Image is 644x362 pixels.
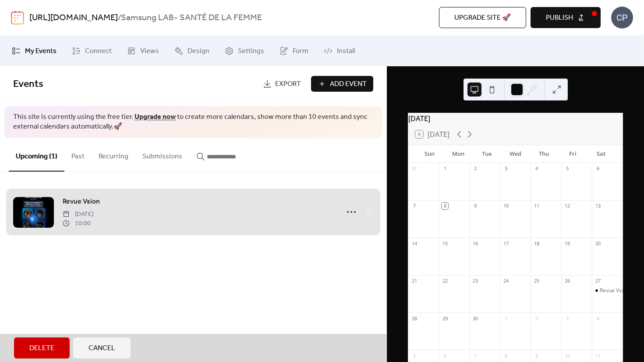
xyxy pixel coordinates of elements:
[533,165,540,172] div: 4
[564,203,570,209] div: 12
[168,39,216,63] a: Design
[337,46,355,57] span: Install
[411,278,418,284] div: 21
[533,352,540,359] div: 9
[442,165,448,172] div: 1
[238,46,264,57] span: Settings
[503,203,510,209] div: 10
[9,138,64,172] button: Upcoming (1)
[531,7,601,28] button: Publish
[472,203,479,209] div: 9
[594,352,601,359] div: 11
[594,315,601,322] div: 4
[411,315,418,322] div: 28
[29,343,54,354] span: Delete
[293,46,308,57] span: Form
[564,352,570,359] div: 10
[13,112,373,132] span: This site is currently using the free tier. to create more calendars, show more than 10 events an...
[411,165,418,172] div: 31
[533,315,540,322] div: 2
[594,203,601,209] div: 13
[5,39,63,63] a: My Events
[330,79,367,90] span: Add Event
[503,315,510,322] div: 1
[592,287,623,294] div: Revue Vsion
[503,352,510,359] div: 8
[533,278,540,284] div: 25
[472,278,479,284] div: 23
[442,352,448,359] div: 6
[503,278,510,284] div: 24
[64,138,92,171] button: Past
[594,240,601,247] div: 20
[275,79,301,90] span: Export
[564,165,570,172] div: 5
[501,145,530,163] div: Wed
[439,7,526,28] button: Upgrade site 🚀
[454,13,511,23] span: Upgrade site 🚀
[134,110,176,124] a: Upgrade now
[444,145,472,163] div: Mon
[442,203,448,209] div: 8
[558,145,587,163] div: Fri
[218,39,271,63] a: Settings
[564,240,570,247] div: 19
[442,315,448,322] div: 29
[120,39,166,63] a: Views
[472,240,479,247] div: 16
[118,10,121,26] b: /
[472,352,479,359] div: 7
[85,46,112,57] span: Connect
[65,39,118,63] a: Connect
[311,76,373,92] button: Add Event
[411,240,418,247] div: 14
[503,240,510,247] div: 17
[121,10,262,26] b: Samsung LAB- SANTÉ DE LA FEMME
[273,39,315,63] a: Form
[530,145,558,163] div: Thu
[415,145,444,163] div: Sun
[140,46,159,57] span: Views
[611,7,633,29] div: CP
[408,113,623,124] div: [DATE]
[442,240,448,247] div: 15
[600,287,629,294] div: Revue Vsion
[73,337,131,358] button: Cancel
[546,13,573,23] span: Publish
[135,138,189,171] button: Submissions
[473,145,501,163] div: Tue
[14,337,70,358] button: Delete
[13,75,43,94] span: Events
[411,352,418,359] div: 5
[564,278,570,284] div: 26
[11,11,24,25] img: logo
[533,240,540,247] div: 18
[594,278,601,284] div: 27
[533,203,540,209] div: 11
[594,165,601,172] div: 6
[29,10,118,26] a: [URL][DOMAIN_NAME]
[188,46,209,57] span: Design
[503,165,510,172] div: 3
[564,315,570,322] div: 3
[411,203,418,209] div: 7
[472,315,479,322] div: 30
[442,278,448,284] div: 22
[88,343,115,354] span: Cancel
[317,39,361,63] a: Install
[472,165,479,172] div: 2
[25,46,57,57] span: My Events
[587,145,616,163] div: Sat
[92,138,135,171] button: Recurring
[256,76,308,92] a: Export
